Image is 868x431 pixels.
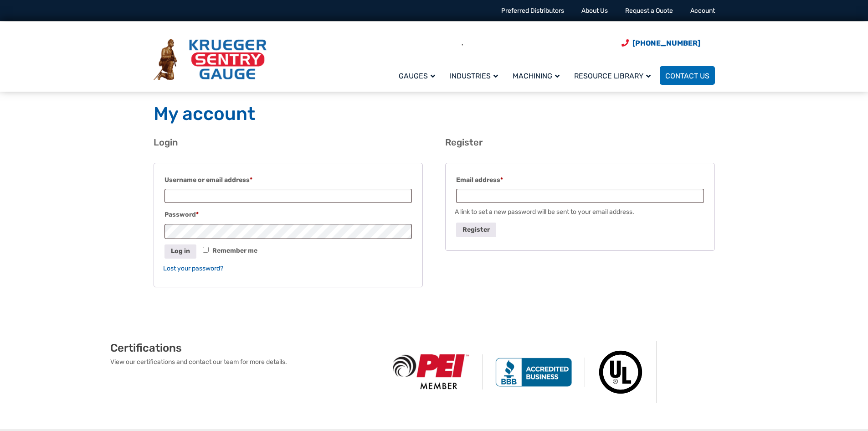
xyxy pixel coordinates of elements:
[110,357,380,367] p: View our certifications and contact our team for more details.
[203,247,209,253] input: Remember me
[456,223,496,237] button: Register
[507,65,569,86] a: Machining
[483,358,585,387] img: BBB
[621,37,700,49] a: Phone Number (920) 434-8860
[164,174,412,187] label: Username or email address
[632,39,700,47] span: [PHONE_NUMBER]
[581,7,608,15] a: About Us
[625,7,673,15] a: Request a Quote
[380,354,483,389] img: PEI Member
[690,7,715,15] a: Account
[164,244,196,259] button: Log in
[585,341,657,403] img: Underwriters Laboratories
[163,265,223,272] a: Lost your password?
[665,72,709,80] span: Contact Us
[154,103,715,125] h1: My account
[399,72,435,80] span: Gauges
[154,137,423,148] h2: Login
[455,207,705,217] p: A link to set a new password will be sent to your email address.
[212,247,257,254] span: Remember me
[513,72,560,80] span: Machining
[154,39,267,81] img: Krueger Sentry Gauge
[660,66,715,85] a: Contact Us
[444,65,507,86] a: Industries
[110,341,380,355] h2: Certifications
[450,72,498,80] span: Industries
[456,174,704,187] label: Email address
[393,65,444,86] a: Gauges
[569,65,660,86] a: Resource Library
[164,208,412,221] label: Password
[574,72,651,80] span: Resource Library
[445,137,714,148] h2: Register
[501,7,564,15] a: Preferred Distributors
